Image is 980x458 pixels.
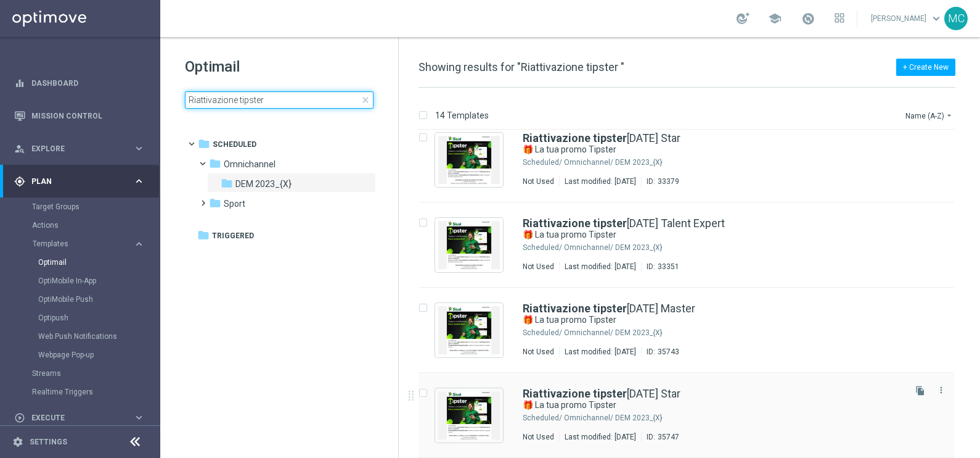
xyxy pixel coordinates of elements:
[523,399,902,411] div: 🎁 La tua promo Tipster
[33,240,121,248] span: Templates
[523,303,695,314] a: Riattivazione tipster[DATE] Master
[406,117,978,202] div: Press SPACE to select this row.
[641,432,679,442] div: ID:
[915,386,925,396] i: file_copy
[406,202,978,288] div: Press SPACE to select this row.
[32,202,128,212] a: Target Groups
[523,399,874,411] a: 🎁 La tua promo Tipster
[33,240,133,248] div: Templates
[523,217,627,230] b: Riattivazione tipster
[641,262,679,272] div: ID:
[658,347,679,357] div: 35743
[435,110,489,121] p: 14 Templates
[38,346,159,364] div: Webpage Pop-up
[929,12,943,25] span: keyboard_arrow_down
[14,144,145,154] button: person_search Explore keyboard_arrow_right
[438,221,500,269] img: 33351.jpeg
[523,432,554,442] div: Not Used
[14,412,133,423] div: Execute
[14,412,25,423] i: play_circle_outline
[133,143,145,154] i: keyboard_arrow_right
[30,438,67,446] a: Settings
[38,272,159,290] div: OptiMobile In-App
[896,59,955,76] button: + Create New
[936,385,946,395] i: more_vert
[523,314,902,326] div: 🎁 La tua promo Tipster
[523,243,562,252] div: Scheduled/
[185,91,374,109] input: Search Template
[235,178,292,189] span: DEM 2023_{X}
[560,347,641,357] div: Last modified: [DATE]
[14,177,145,186] div: gps_fixed Plan keyboard_arrow_right
[212,230,254,241] span: Triggered
[523,131,627,144] b: Riattivazione tipster
[38,350,128,360] a: Webpage Pop-up
[523,157,562,167] div: Scheduled/
[523,347,554,357] div: Not Used
[523,144,902,156] div: 🎁 La tua promo Tipster
[133,412,145,423] i: keyboard_arrow_right
[523,177,554,186] div: Not Used
[419,60,624,73] span: Showing results for "Riattivazione tipster "
[523,218,725,229] a: Riattivazione tipster[DATE] Talent Expert
[406,288,978,373] div: Press SPACE to select this row.
[32,239,145,249] button: Templates keyboard_arrow_right
[221,177,233,189] i: folder
[870,9,944,28] a: [PERSON_NAME]keyboard_arrow_down
[38,313,128,323] a: Optipush
[14,143,133,154] div: Explore
[133,238,145,250] i: keyboard_arrow_right
[38,253,159,272] div: Optimail
[38,309,159,327] div: Optipush
[12,436,23,448] i: settings
[523,413,562,423] div: Scheduled/
[361,95,370,105] span: close
[31,178,133,185] span: Plan
[641,177,679,186] div: ID:
[14,413,145,423] button: play_circle_outline Execute keyboard_arrow_right
[31,414,133,422] span: Execute
[14,143,25,154] i: person_search
[658,177,679,186] div: 33379
[406,373,978,458] div: Press SPACE to select this row.
[438,136,500,184] img: 33379.jpeg
[32,216,159,235] div: Actions
[32,198,159,216] div: Target Groups
[209,157,221,170] i: folder
[209,197,221,209] i: folder
[560,262,641,272] div: Last modified: [DATE]
[32,364,159,383] div: Streams
[523,144,874,156] a: 🎁 La tua promo Tipster
[935,383,947,398] button: more_vert
[224,159,276,170] span: Omnichannel
[14,78,25,89] i: equalizer
[14,78,145,88] button: equalizer Dashboard
[14,176,25,187] i: gps_fixed
[38,331,128,341] a: Web Push Notifications
[31,99,145,132] a: Mission Control
[523,229,902,241] div: 🎁 La tua promo Tipster
[658,432,679,442] div: 35747
[32,220,128,230] a: Actions
[185,57,374,77] h1: Optimail
[564,413,902,423] div: Scheduled/Omnichannel/DEM 2023_{X}
[213,139,256,150] span: Scheduled
[32,383,159,401] div: Realtime Triggers
[438,391,500,439] img: 35747.jpeg
[523,302,627,315] b: Riattivazione tipster
[38,327,159,346] div: Web Push Notifications
[14,111,145,121] button: Mission Control
[32,235,159,364] div: Templates
[32,387,128,397] a: Realtime Triggers
[523,133,680,144] a: Riattivazione tipster[DATE] Star
[198,138,210,150] i: folder
[658,262,679,272] div: 33351
[564,243,902,252] div: Scheduled/Omnichannel/DEM 2023_{X}
[133,175,145,187] i: keyboard_arrow_right
[523,328,562,338] div: Scheduled/
[31,67,145,99] a: Dashboard
[38,276,128,286] a: OptiMobile In-App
